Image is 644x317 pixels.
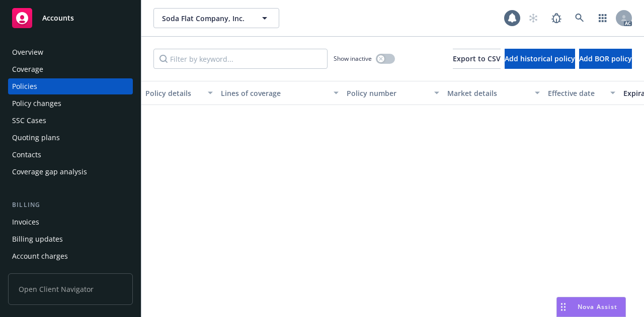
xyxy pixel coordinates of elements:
[12,95,61,112] div: Policy changes
[570,8,590,28] a: Search
[8,78,133,94] a: Policies
[453,49,501,69] button: Export to CSV
[557,297,570,316] div: Drag to move
[8,44,133,60] a: Overview
[162,13,249,24] span: Soda Flat Company, Inc.
[548,88,604,98] div: Effective date
[8,130,133,146] a: Quoting plans
[8,200,133,210] div: Billing
[153,8,279,28] button: Soda Flat Company, Inc.
[546,8,567,28] a: Report a Bug
[8,248,133,264] a: Account charges
[12,164,87,180] div: Coverage gap analysis
[8,95,133,112] a: Policy changes
[12,44,43,60] div: Overview
[505,54,575,63] span: Add historical policy
[578,302,617,311] span: Nova Assist
[447,88,529,98] div: Market details
[12,61,43,77] div: Coverage
[544,81,619,105] button: Effective date
[8,113,133,129] a: SSC Cases
[141,81,217,105] button: Policy details
[8,4,133,32] a: Accounts
[145,88,202,98] div: Policy details
[153,49,328,69] input: Filter by keyword...
[12,147,41,163] div: Contacts
[505,49,575,69] button: Add historical policy
[12,248,68,264] div: Account charges
[12,231,63,247] div: Billing updates
[453,54,501,63] span: Export to CSV
[12,78,37,94] div: Policies
[217,81,343,105] button: Lines of coverage
[8,164,133,180] a: Coverage gap analysis
[556,297,626,317] button: Nova Assist
[579,49,632,69] button: Add BOR policy
[12,214,39,230] div: Invoices
[343,81,443,105] button: Policy number
[42,14,74,22] span: Accounts
[593,8,613,28] a: Switch app
[221,88,328,98] div: Lines of coverage
[443,81,544,105] button: Market details
[579,54,632,63] span: Add BOR policy
[8,61,133,77] a: Coverage
[8,231,133,247] a: Billing updates
[334,54,372,63] span: Show inactive
[12,130,60,146] div: Quoting plans
[8,214,133,230] a: Invoices
[523,8,543,28] a: Start snowing
[347,88,428,98] div: Policy number
[8,147,133,163] a: Contacts
[12,113,46,129] div: SSC Cases
[8,273,133,305] span: Open Client Navigator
